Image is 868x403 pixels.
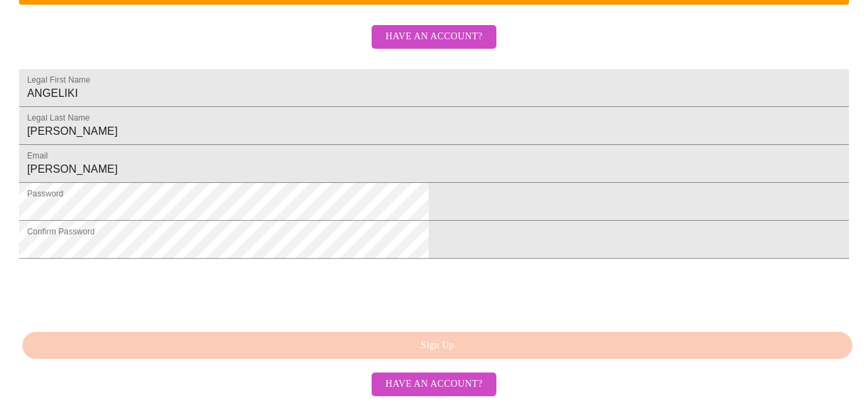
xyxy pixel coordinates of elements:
[385,28,482,45] span: Have an account?
[372,25,496,49] button: Have an account?
[372,373,496,396] button: Have an account?
[19,266,225,318] iframe: reCAPTCHA
[368,377,499,389] a: Have an account?
[385,376,482,393] span: Have an account?
[368,40,499,51] a: Have an account?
